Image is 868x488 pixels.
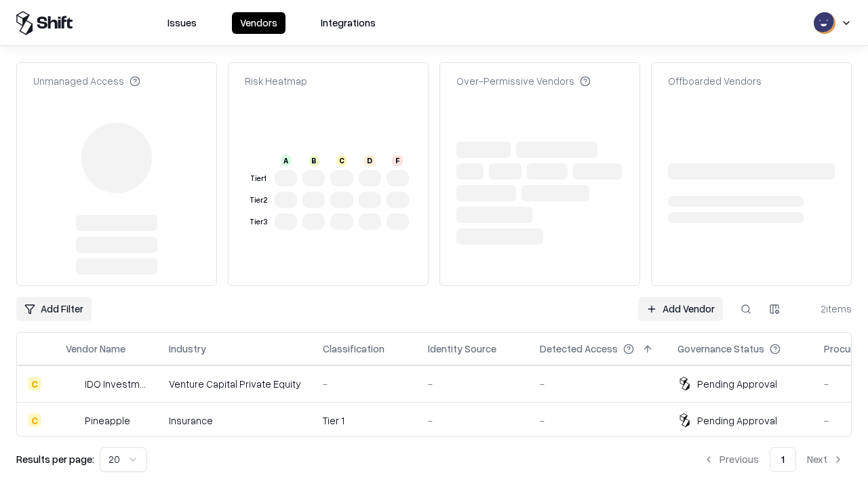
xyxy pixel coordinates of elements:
[33,74,140,88] div: Unmanaged Access
[169,342,206,356] div: Industry
[697,377,777,391] div: Pending Approval
[16,452,94,466] p: Results per page:
[428,342,496,356] div: Identity Source
[668,74,762,88] div: Offboarded Vendors
[159,12,205,34] button: Issues
[66,377,79,390] img: IDO Investments
[697,413,777,428] div: Pending Approval
[66,413,79,427] img: Pineapple
[313,12,384,34] button: Integrations
[323,342,384,356] div: Classification
[248,173,269,184] div: Tier 1
[677,342,764,356] div: Governance Status
[540,413,656,428] div: -
[309,155,319,166] div: B
[248,195,269,206] div: Tier 2
[392,155,403,166] div: F
[16,297,92,321] button: Add Filter
[169,413,301,428] div: Insurance
[248,216,269,228] div: Tier 3
[456,74,591,88] div: Over-Permissive Vendors
[281,155,292,166] div: A
[323,377,406,391] div: -
[695,447,852,472] nav: pagination
[428,377,518,391] div: -
[797,302,852,316] div: 2 items
[540,377,656,391] div: -
[169,377,301,391] div: Venture Capital Private Equity
[85,377,147,391] div: IDO Investments
[428,413,518,428] div: -
[540,342,618,356] div: Detected Access
[66,342,125,356] div: Vendor Name
[28,413,41,427] div: C
[336,155,347,166] div: C
[245,74,307,88] div: Risk Heatmap
[638,297,723,321] a: Add Vendor
[364,155,375,166] div: D
[770,447,796,472] button: 1
[323,413,406,428] div: Tier 1
[232,12,285,34] button: Vendors
[85,413,130,428] div: Pineapple
[28,377,41,390] div: C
